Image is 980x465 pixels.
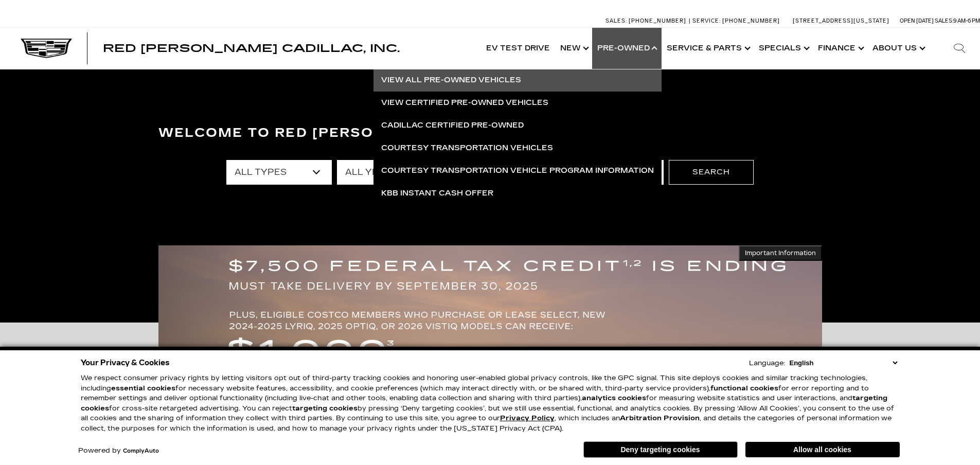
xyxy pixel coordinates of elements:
[81,355,170,370] span: Your Privacy & Cookies
[78,448,159,454] div: Powered by
[739,245,822,261] button: Important Information
[111,384,175,392] strong: essential cookies
[582,394,646,402] strong: analytics cookies
[629,17,686,24] span: [PHONE_NUMBER]
[953,17,980,24] span: 9 AM-6 PM
[710,384,778,392] strong: functional cookies
[867,28,929,69] a: About Us
[900,17,934,24] span: Open [DATE]
[555,28,592,69] a: New
[103,43,400,53] a: Red [PERSON_NAME] Cadillac, Inc.
[689,18,782,24] a: Service: [PHONE_NUMBER]
[81,373,900,434] p: We respect consumer privacy rights by letting visitors opt out of third-party tracking cookies an...
[373,159,662,182] a: Courtesy Transportation Vehicle Program Information
[123,448,159,454] a: ComplyAuto
[935,17,953,24] span: Sales:
[745,249,816,257] span: Important Information
[81,394,887,413] strong: targeting cookies
[583,441,738,458] button: Deny targeting cookies
[605,18,689,24] a: Sales: [PHONE_NUMBER]
[605,17,627,24] span: Sales:
[21,39,72,58] img: Cadillac Dark Logo with Cadillac White Text
[722,17,780,24] span: [PHONE_NUMBER]
[373,114,662,137] a: Cadillac Certified Pre-Owned
[787,358,900,368] select: Language Select
[793,17,889,24] a: [STREET_ADDRESS][US_STATE]
[692,17,721,24] span: Service:
[373,92,662,114] a: View Certified Pre-Owned Vehicles
[813,28,867,69] a: Finance
[373,69,662,92] a: View All Pre-Owned Vehicles
[481,28,555,69] a: EV Test Drive
[669,160,754,185] button: Search
[662,28,754,69] a: Service & Parts
[226,160,332,185] select: Filter by type
[745,442,900,457] button: Allow all cookies
[158,123,822,144] h3: Welcome to Red [PERSON_NAME] Cadillac, Inc.
[749,360,785,367] div: Language:
[373,137,662,159] a: Courtesy Transportation Vehicles
[620,414,700,422] strong: Arbitration Provision
[337,160,442,185] select: Filter by year
[754,28,813,69] a: Specials
[373,182,662,205] a: KBB Instant Cash Offer
[103,42,400,55] span: Red [PERSON_NAME] Cadillac, Inc.
[292,404,358,413] strong: targeting cookies
[500,414,555,422] a: Privacy Policy
[592,28,662,69] a: Pre-Owned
